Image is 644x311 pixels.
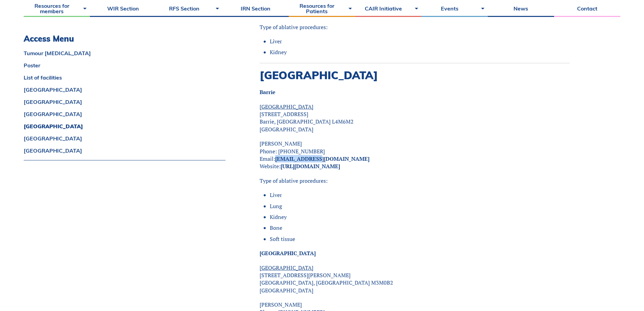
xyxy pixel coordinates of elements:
[24,124,225,129] a: [GEOGRAPHIC_DATA]
[270,224,570,231] li: Bone
[281,162,340,170] a: [URL][DOMAIN_NAME]
[24,99,225,105] a: [GEOGRAPHIC_DATA]
[260,23,570,31] p: Type of ablative procedures:
[275,155,369,162] a: [EMAIL_ADDRESS][DOMAIN_NAME]
[24,136,225,141] a: [GEOGRAPHIC_DATA]
[24,50,225,56] a: Tumour [MEDICAL_DATA]
[260,103,570,133] p: [STREET_ADDRESS] Barrie, [GEOGRAPHIC_DATA] L4M6M2 [GEOGRAPHIC_DATA]
[24,87,225,92] a: [GEOGRAPHIC_DATA]
[260,264,313,271] span: [GEOGRAPHIC_DATA]
[24,148,225,153] a: [GEOGRAPHIC_DATA]
[270,202,570,210] li: Lung
[260,140,570,170] p: [PERSON_NAME] Phone: [PHONE_NUMBER] Email: Website:
[260,177,570,184] p: Type of ablative procedures:
[260,264,570,294] p: [STREET_ADDRESS][PERSON_NAME] [GEOGRAPHIC_DATA], [GEOGRAPHIC_DATA] M3M0B2 [GEOGRAPHIC_DATA]
[270,235,570,243] li: Soft tissue
[270,38,570,45] li: Liver
[24,111,225,117] a: [GEOGRAPHIC_DATA]
[260,88,276,96] strong: Barrie
[260,249,316,257] strong: [GEOGRAPHIC_DATA]
[260,69,570,82] h2: [GEOGRAPHIC_DATA]
[270,213,570,221] li: Kidney
[24,75,225,80] a: List of facilities
[24,63,225,68] a: Poster
[260,103,313,110] span: [GEOGRAPHIC_DATA]
[270,191,570,199] li: Liver
[24,34,225,44] h3: Access Menu
[270,48,570,56] li: Kidney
